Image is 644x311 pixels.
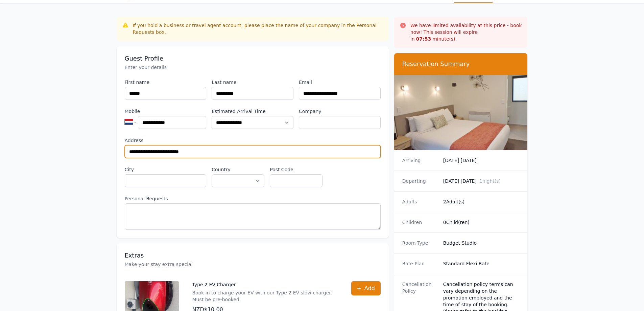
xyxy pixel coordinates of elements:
[402,198,438,205] dt: Adults
[212,166,264,173] label: Country
[125,195,381,202] label: Personal Requests
[125,54,381,63] h3: Guest Profile
[125,64,381,71] p: Enter your details
[125,261,381,268] p: Make your stay extra special
[133,22,383,36] div: If you hold a business or travel agent account, please place the name of your company in the Pers...
[443,240,520,246] dd: Budget Studio
[443,157,520,164] dd: [DATE] [DATE]
[402,178,438,184] dt: Departing
[125,251,381,260] h3: Extras
[125,137,381,144] label: Address
[479,178,501,184] span: 1 night(s)
[410,22,522,42] p: We have limited availability at this price - book now! This session will expire in minute(s).
[402,219,438,226] dt: Children
[443,219,520,226] dd: 0 Child(ren)
[364,284,375,292] span: Add
[351,281,381,295] button: Add
[402,60,520,68] h3: Reservation Summary
[192,281,338,288] p: Type 2 EV Charger
[402,260,438,267] dt: Rate Plan
[299,79,381,86] label: Email
[192,289,338,303] p: Book in to charge your EV with our Type 2 EV slow charger. Must be pre-booked.
[299,108,381,115] label: Company
[125,79,207,86] label: First name
[212,108,293,115] label: Estimated Arrival Time
[125,108,207,115] label: Mobile
[394,75,528,150] img: Budget Studio
[212,79,293,86] label: Last name
[443,260,520,267] dd: Standard Flexi Rate
[125,166,207,173] label: City
[270,166,323,173] label: Post Code
[416,36,431,42] strong: 07 : 53
[402,157,438,164] dt: Arriving
[443,198,520,205] dd: 2 Adult(s)
[443,178,520,184] dd: [DATE] [DATE]
[402,240,438,246] dt: Room Type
